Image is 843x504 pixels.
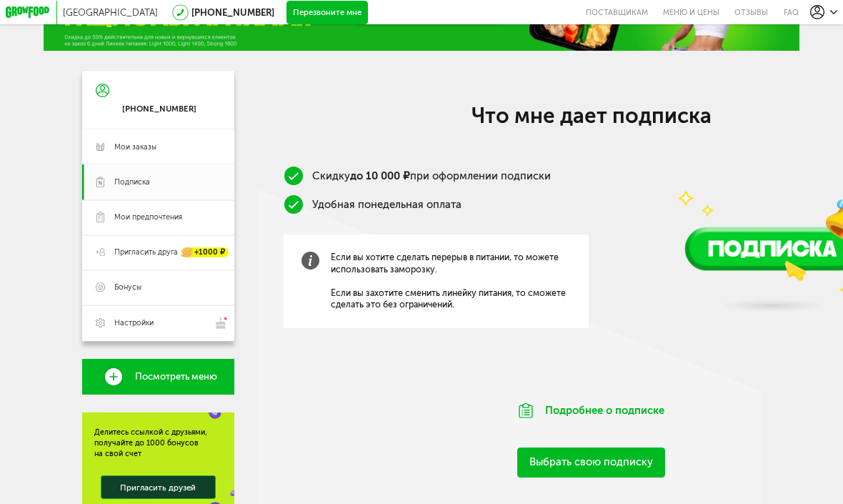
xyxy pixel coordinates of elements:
[301,252,319,270] img: info-grey.b4c3b60.svg
[82,305,234,341] a: Настройки
[114,142,156,153] span: Мои заказы
[331,252,571,310] span: Если вы хотите сделать перерыв в питании, то можете использовать заморозку. Если вы захотите смен...
[101,475,216,499] a: Пригласить друзей
[350,169,410,182] b: до 10 000 ₽
[63,7,158,18] span: [GEOGRAPHIC_DATA]
[82,164,234,199] a: Подписка
[82,359,234,394] a: Посмотреть меню
[122,104,196,114] div: [PHONE_NUMBER]
[312,198,462,211] span: Удобная понедельная оплата
[114,177,150,188] span: Подписка
[114,318,154,329] span: Настройки
[114,247,178,258] span: Пригласить друга
[82,235,234,270] a: Пригласить друга +1000 ₽
[94,428,222,459] div: Делитесь ссылкой с друзьями, получайте до 1000 бонусов на свой счет
[182,247,228,257] div: +1000 ₽
[82,129,234,164] a: Мои заказы
[135,372,217,382] span: Посмотреть меню
[191,7,274,18] a: [PHONE_NUMBER]
[517,448,665,478] a: Выбрать свою подписку
[82,270,234,305] a: Бонусы
[114,282,141,293] span: Бонусы
[286,1,369,24] button: Перезвоните мне
[357,103,826,129] h2: Что мне дает подписка
[312,169,551,182] span: Скидку при оформлении подписки
[114,212,182,223] span: Мои предпочтения
[486,389,697,433] div: Подробнее о подписке
[82,200,234,235] a: Мои предпочтения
